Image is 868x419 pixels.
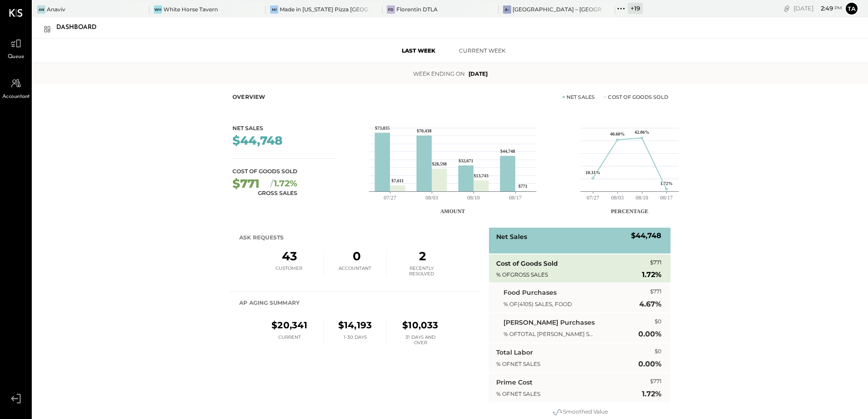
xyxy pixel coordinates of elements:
[375,126,390,131] text: $73,835
[282,250,296,262] div: 43
[503,5,511,14] div: A–
[391,178,404,183] text: $7,611
[611,208,648,214] text: PERCENTAGE
[440,208,465,214] text: AMOUNT
[650,288,661,297] div: $771
[604,93,668,101] div: Cost of Goods Sold
[496,272,587,278] div: % of GROSS SALES
[474,174,489,179] text: $13,743
[270,178,297,190] div: 1.72%
[273,266,305,277] div: Customer
[232,168,297,175] div: Cost of Goods Sold
[450,43,514,58] button: Current Week
[496,391,587,397] div: % of NET SALES
[387,43,450,58] button: Last Week
[636,195,648,201] text: 08/10
[56,20,106,35] div: Dashboard
[638,331,661,338] div: 0.00%
[340,266,371,277] div: Accountant
[417,129,432,134] text: $70,438
[642,272,661,278] div: 1.72%
[338,319,372,331] div: $14,193
[489,407,671,418] div: Smoothed Value
[503,301,594,307] div: % of (4105) Sales, Food
[232,93,266,101] div: Overview
[0,35,31,61] a: Queue
[459,159,473,164] text: $32,671
[396,5,438,13] div: Florentin DTLA
[496,361,587,367] div: % of NET SALES
[631,232,661,241] div: $44,748
[782,4,791,13] div: copy link
[635,130,650,135] text: 42.06%
[562,93,595,101] div: Net Sales
[642,390,661,398] div: 1.72%
[402,319,438,331] div: $10,033
[628,3,643,14] div: + 19
[270,178,274,189] span: /
[655,348,661,357] div: $0
[660,181,673,186] text: 1.72%
[384,195,396,201] text: 07/27
[467,195,479,201] text: 08/10
[154,5,162,14] div: WH
[587,195,599,201] text: 07/27
[611,195,623,201] text: 08/03
[496,232,527,241] div: Net Sales
[503,331,594,337] div: % of Total [PERSON_NAME] Sales
[414,250,429,262] div: 2
[509,195,521,201] text: 08/17
[232,125,284,132] div: Net Sales
[37,5,45,14] div: An
[232,135,282,146] div: $44,748
[503,318,595,327] div: [PERSON_NAME] Purchases
[258,190,297,196] div: GROSS SALES
[496,348,533,357] div: Total Labor
[47,5,65,13] div: Anaviv
[610,132,625,136] text: 40.60%
[496,378,533,387] div: Prime Cost
[0,75,31,101] a: Accountant
[348,250,362,262] div: 0
[469,70,488,78] b: [DATE]
[513,5,602,13] div: [GEOGRAPHIC_DATA] – [GEOGRAPHIC_DATA]
[8,53,25,61] span: Queue
[586,170,601,175] text: 10.31%
[500,149,515,154] text: $44,748
[518,184,528,189] text: $771
[650,378,661,387] div: $771
[405,335,436,346] div: 31 Days and Over
[503,288,557,297] div: Food Purchases
[2,93,30,101] span: Accountant
[655,318,661,327] div: $0
[432,162,447,167] text: $28,598
[844,1,859,16] button: ta
[280,5,369,13] div: Made in [US_STATE] Pizza [GEOGRAPHIC_DATA]
[232,178,260,190] div: $771
[660,195,672,201] text: 08/17
[387,5,395,14] div: FD
[425,195,438,201] text: 08/03
[650,259,661,268] div: $771
[639,301,661,308] div: 4.67%
[239,229,284,246] h2: Ask Requests
[270,5,278,14] div: Mi
[239,295,300,311] h2: AP Aging Summary
[794,4,842,13] div: [DATE]
[340,335,371,346] div: 1-30 Days
[163,5,218,13] div: White Horse Tavern
[271,319,307,331] div: $20,341
[413,70,465,78] span: WEEK ENDING ON
[274,335,306,346] div: Current
[638,361,661,368] div: 0.00%
[496,259,558,268] div: Cost of Goods Sold
[406,266,437,277] div: Recently Resolved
